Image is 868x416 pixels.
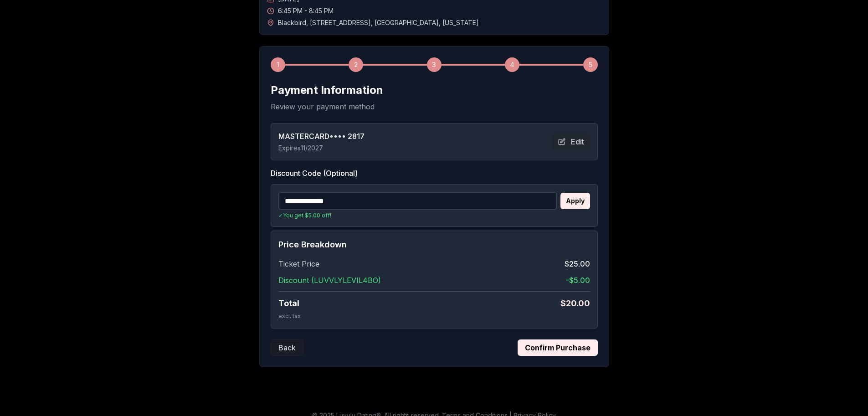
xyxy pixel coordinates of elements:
span: MASTERCARD •••• 2817 [278,131,365,142]
button: Edit [552,134,590,150]
p: ✓ You get $5.00 off! [278,212,590,219]
span: Discount ( LUVVLYLEVIL4BO ) [278,275,381,286]
label: Discount Code (Optional) [271,168,598,179]
div: 2 [349,57,363,72]
p: Expires 11/2027 [278,144,365,153]
span: -$ 5.00 [566,275,590,286]
p: Review your payment method [271,101,598,112]
h4: Price Breakdown [278,238,590,251]
h2: Payment Information [271,83,598,98]
span: Blackbird , [STREET_ADDRESS] , [GEOGRAPHIC_DATA] , [US_STATE] [278,18,479,27]
button: Apply [560,193,590,209]
span: excl. tax [278,313,301,319]
div: 4 [505,57,519,72]
button: Confirm Purchase [518,339,598,356]
span: 6:45 PM - 8:45 PM [278,6,334,15]
span: $ 20.00 [560,297,590,310]
span: Total [278,297,299,310]
span: Ticket Price [278,258,319,269]
div: 5 [583,57,598,72]
div: 3 [427,57,442,72]
button: Back [271,339,303,356]
div: 1 [271,57,285,72]
span: $25.00 [565,258,590,269]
